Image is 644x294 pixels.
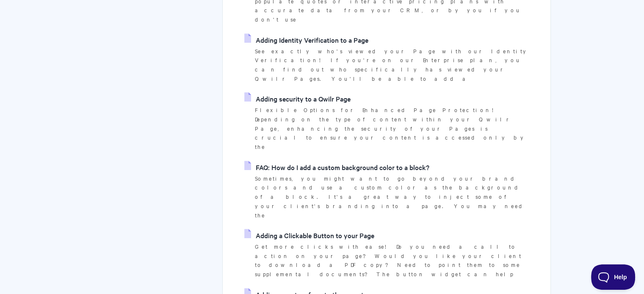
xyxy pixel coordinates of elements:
[254,242,529,279] p: Get more clicks with ease! Do you need a call to action on your page? Would you like your client ...
[244,161,429,173] a: FAQ: How do I add a custom background color to a block?
[254,47,529,83] p: See exactly who's viewed your Page with our Identity Verification! If you're on our Enterprise pl...
[244,229,374,242] a: Adding a Clickable Button to your Page
[244,92,350,105] a: Adding security to a Qwilr Page
[254,174,529,220] p: Sometimes, you might want to go beyond your brand colors and use a custom color as the background...
[591,264,636,290] iframe: Toggle Customer Support
[244,33,368,46] a: Adding Identity Verification to a Page
[254,105,529,151] p: Flexible Options for Enhanced Page Protection! Depending on the type of content within your Qwilr...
